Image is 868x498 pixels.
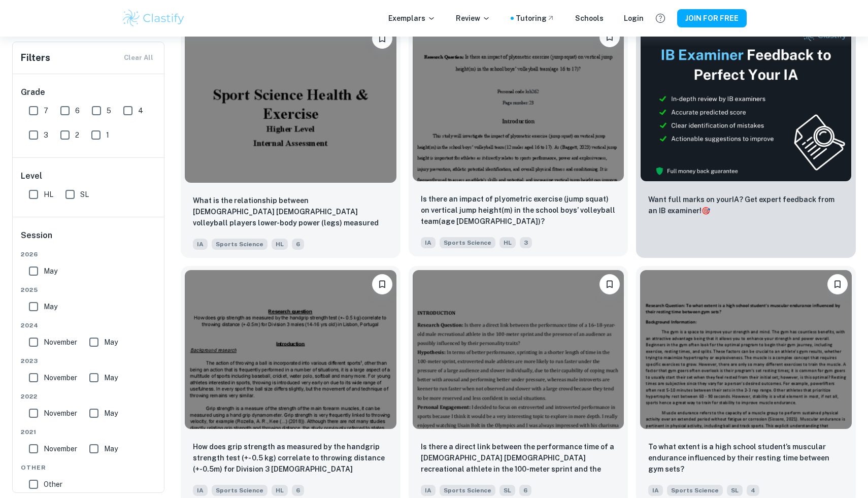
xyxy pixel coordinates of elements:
[193,441,388,476] p: How does grip strength as measured by the handgrip strength test (+- 0.5 kg) correlate to throwin...
[727,485,743,496] span: SL
[421,237,436,248] span: IA
[292,485,304,496] span: 6
[413,23,624,181] img: Sports Science IA example thumbnail: Is there an impact of plyometric exercis
[21,285,157,294] span: 2025
[652,10,669,27] button: Help and Feedback
[21,392,157,401] span: 2022
[44,301,57,312] span: May
[599,274,620,294] button: Please log in to bookmark exemplars
[516,13,555,24] a: Tutoring
[702,207,710,215] span: 🎯
[456,13,490,24] p: Review
[292,239,304,250] span: 6
[21,356,157,366] span: 2023
[21,170,157,182] h6: Level
[272,239,288,250] span: HL
[193,239,208,250] span: IA
[212,485,268,496] span: Sports Science
[193,195,388,229] p: What is the relationship between 15–16-year-old male volleyball players lower-body power (legs) m...
[648,194,844,216] p: Want full marks on your IA ? Get expert feedback from an IB examiner!
[193,485,208,496] span: IA
[75,105,80,116] span: 6
[499,237,516,248] span: HL
[21,51,50,65] h6: Filters
[667,485,723,496] span: Sports Science
[104,443,118,454] span: May
[599,27,620,47] button: Please log in to bookmark exemplars
[519,485,531,496] span: 6
[499,485,515,496] span: SL
[421,441,616,476] p: Is there a direct link between the performance time of a 16–18-year- old male recreational athlet...
[677,9,747,27] button: JOIN FOR FREE
[640,24,852,182] img: Thumbnail
[104,372,118,383] span: May
[185,24,396,183] img: Sports Science IA example thumbnail: What is the relationship between 15–16-y
[104,408,118,419] span: May
[827,274,848,294] button: Please log in to bookmark exemplars
[388,13,436,24] p: Exemplars
[44,443,77,454] span: November
[21,427,157,437] span: 2021
[21,463,157,472] span: Other
[106,129,109,141] span: 1
[138,105,143,116] span: 4
[21,86,157,98] h6: Grade
[104,337,118,348] span: May
[44,408,77,419] span: November
[636,20,856,258] a: ThumbnailWant full marks on yourIA? Get expert feedback from an IB examiner!
[421,485,436,496] span: IA
[520,237,532,248] span: 3
[372,274,392,294] button: Please log in to bookmark exemplars
[413,270,624,428] img: Sports Science IA example thumbnail: Is there a direct link between the perf
[648,441,844,475] p: To what extent is a high school student’s muscular endurance influenced by their resting time bet...
[107,105,111,116] span: 5
[648,485,663,496] span: IA
[21,229,157,250] h6: Session
[640,270,852,428] img: Sports Science IA example thumbnail: To what extent is a high school student’
[421,193,616,227] p: Is there an impact of plyometric exercise (jump squat) on vertical jump height(m) in the school b...
[575,13,604,24] a: Schools
[212,239,268,250] span: Sports Science
[440,237,495,248] span: Sports Science
[440,485,495,496] span: Sports Science
[44,372,77,383] span: November
[80,189,89,200] span: SL
[21,321,157,330] span: 2024
[44,265,57,277] span: May
[185,270,396,428] img: Sports Science IA example thumbnail: How does grip strength as measured by th
[44,105,48,116] span: 7
[44,129,48,141] span: 3
[747,485,759,496] span: 4
[624,13,644,24] a: Login
[44,189,53,200] span: HL
[181,20,400,258] a: Please log in to bookmark exemplarsWhat is the relationship between 15–16-year-old male volleybal...
[409,20,628,258] a: Please log in to bookmark exemplarsIs there an impact of plyometric exercise (jump squat) on vert...
[272,485,288,496] span: HL
[21,250,157,259] span: 2026
[44,337,77,348] span: November
[121,8,186,28] img: Clastify logo
[44,479,62,490] span: Other
[372,28,392,49] button: Please log in to bookmark exemplars
[75,129,79,141] span: 2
